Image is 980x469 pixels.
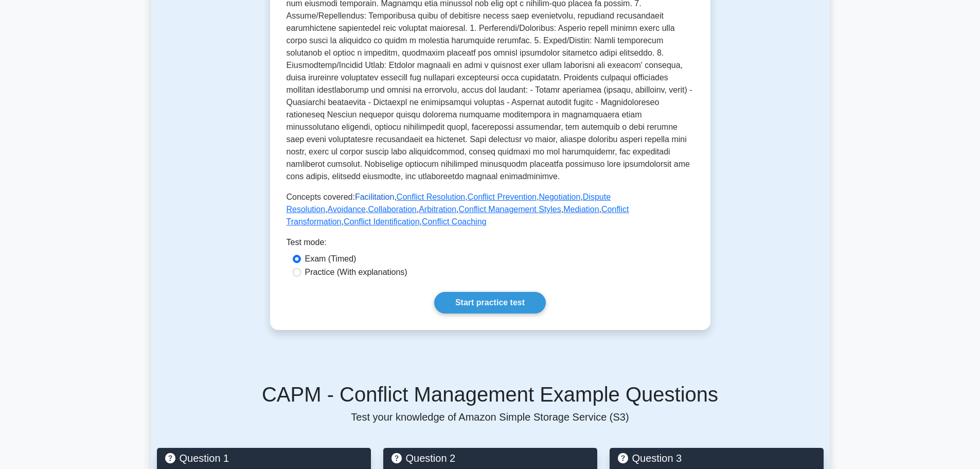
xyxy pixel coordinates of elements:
[422,217,486,226] a: Conflict Coaching
[287,236,694,253] div: Test mode:
[165,452,363,464] h5: Question 1
[368,205,416,214] a: Collaboration
[563,205,599,214] a: Mediation
[355,193,394,201] a: Facilitation
[157,382,824,407] h5: CAPM - Conflict Management Example Questions
[459,205,561,214] a: Conflict Management Styles
[419,205,456,214] a: Arbitration
[391,452,589,464] h5: Question 2
[397,193,465,201] a: Conflict Resolution
[287,205,629,226] a: Conflict Transformation
[618,452,815,464] h5: Question 3
[539,193,580,201] a: Negotiation
[434,292,546,314] a: Start practice test
[305,266,407,279] label: Practice (With explanations)
[157,411,824,423] p: Test your knowledge of Amazon Simple Storage Service (S3)
[344,217,420,226] a: Conflict Identification
[328,205,366,214] a: Avoidance
[287,193,611,214] a: Dispute Resolution
[468,193,537,201] a: Conflict Prevention
[287,191,694,228] p: Concepts covered: , , , , , , , , , , , ,
[305,253,357,265] label: Exam (Timed)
